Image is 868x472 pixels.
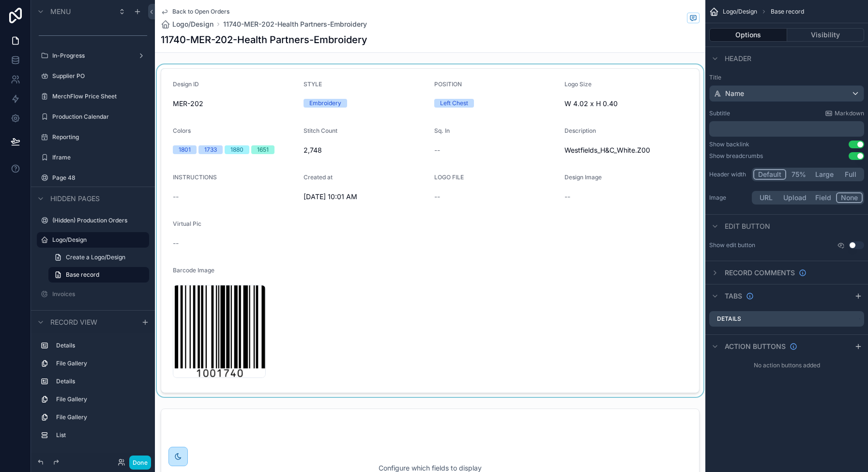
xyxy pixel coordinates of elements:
[52,133,147,141] label: Reporting
[31,333,155,453] div: scrollable content
[56,431,145,439] label: List
[56,395,145,403] label: File Gallery
[50,7,71,16] span: Menu
[835,110,864,117] span: Markdown
[52,72,147,80] label: Supplier PO
[48,267,149,283] a: Base record
[709,121,864,137] div: scrollable content
[725,268,795,278] span: Record comments
[787,28,865,42] button: Visibility
[725,291,742,301] span: Tabs
[725,342,786,351] span: Action buttons
[223,19,367,29] a: 11740-MER-202-Health Partners-Embroidery
[56,360,145,367] label: File Gallery
[172,8,229,16] span: Back to Open Orders
[56,342,145,349] label: Details
[753,169,786,180] button: Default
[52,174,147,182] label: Page 48
[838,169,863,180] button: Full
[709,85,864,102] button: Name
[52,154,147,161] label: Iframe
[56,378,145,385] label: Details
[172,19,213,29] span: Logo/Design
[836,192,863,203] button: None
[753,192,779,203] button: URL
[52,93,147,100] label: MerchFlow Price Sheet
[161,33,367,47] h1: 11740-MER-202-Health Partners-Embroidery
[709,152,763,160] div: Show breadcrumbs
[161,8,229,16] a: Back to Open Orders
[161,19,213,29] a: Logo/Design
[811,192,837,203] button: Field
[709,74,864,81] label: Title
[50,317,97,327] span: Record view
[786,169,811,180] button: 75%
[725,89,744,98] span: Name
[825,110,864,117] a: Markdown
[709,171,748,178] label: Header width
[52,290,147,298] label: Invoices
[725,221,770,231] span: Edit button
[709,28,787,42] button: Options
[723,8,757,16] span: Logo/Design
[705,358,868,373] div: No action buttons added
[709,110,730,117] label: Subtitle
[771,8,804,16] span: Base record
[709,241,755,249] label: Show edit button
[52,236,143,244] label: Logo/Design
[129,456,151,470] button: Done
[50,194,100,204] span: Hidden pages
[52,310,147,317] label: Users
[66,253,125,261] span: Create a Logo/Design
[725,54,751,63] span: Header
[66,271,99,279] span: Base record
[717,315,741,323] label: Details
[52,113,147,121] label: Production Calendar
[779,192,811,203] button: Upload
[709,141,749,148] div: Show backlink
[48,250,149,265] a: Create a Logo/Design
[811,169,838,180] button: Large
[52,52,134,60] label: In-Progress
[56,413,145,421] label: File Gallery
[709,194,748,202] label: Image
[52,217,147,224] label: (Hidden) Production Orders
